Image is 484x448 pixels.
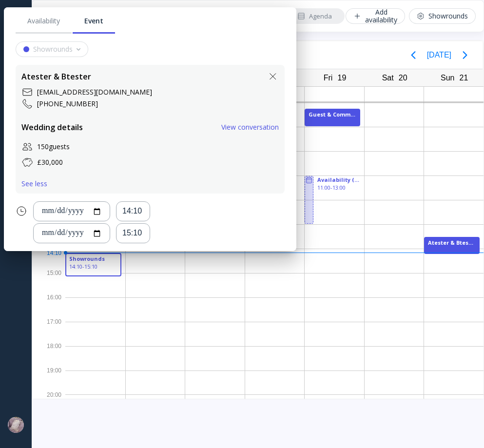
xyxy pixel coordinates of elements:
[37,157,63,167] div: £ 30,000
[21,71,91,82] div: Atester & Btester
[16,41,88,57] button: Showrounds
[122,206,144,217] div: 14:10
[73,8,115,34] a: Event
[27,16,60,26] div: Availability
[21,180,47,188] button: See less
[16,8,72,34] a: Availability
[84,16,103,26] div: Event
[33,45,73,53] div: Showrounds
[21,122,83,133] div: Wedding details
[122,228,144,239] div: 15:10
[221,123,279,131] div: View conversation
[37,142,70,152] div: 150 guests
[33,251,285,271] div: SuchyWafel, [GEOGRAPHIC_DATA], [GEOGRAPHIC_DATA], [GEOGRAPHIC_DATA]
[37,87,152,97] div: [EMAIL_ADDRESS][DOMAIN_NAME]
[221,119,279,135] button: View conversation
[37,99,98,109] div: [PHONE_NUMBER]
